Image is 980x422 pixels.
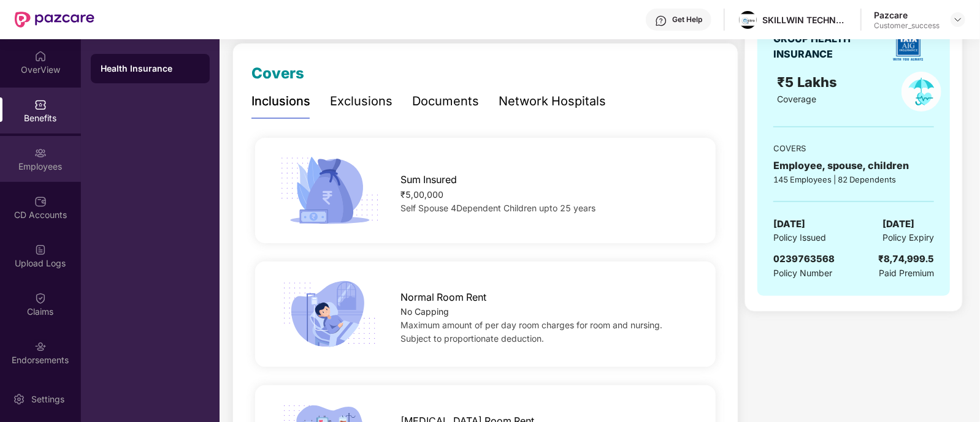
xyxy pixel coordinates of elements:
[773,253,835,265] span: 0239763568
[251,64,304,82] span: Covers
[878,252,934,266] div: ₹8,74,999.5
[401,320,663,344] span: Maximum amount of per day room charges for room and nursing. Subject to proportionate deduction.
[15,12,94,28] img: New Pazcare Logo
[773,268,832,278] span: Policy Number
[28,393,68,405] div: Settings
[34,50,47,62] img: svg+xml;base64,PHN2ZyBpZD0iSG9tZSIgeG1sbnM9Imh0dHA6Ly93d3cudzMub3JnLzIwMDAvc3ZnIiB3aWR0aD0iMjAiIG...
[773,217,805,232] span: [DATE]
[401,290,487,305] span: Normal Room Rent
[882,231,934,244] span: Policy Expiry
[251,92,310,111] div: Inclusions
[34,195,47,208] img: svg+xml;base64,PHN2ZyBpZD0iQ0RfQWNjb3VudHMiIGRhdGEtbmFtZT0iQ0QgQWNjb3VudHMiIHhtbG5zPSJodHRwOi8vd3...
[874,9,940,21] div: Pazcare
[902,72,941,111] img: policyIcon
[34,292,47,304] img: svg+xml;base64,PHN2ZyBpZD0iQ2xhaW0iIHhtbG5zPSJodHRwOi8vd3d3LnczLm9yZy8yMDAwL3N2ZyIgd2lkdGg9IjIwIi...
[34,147,47,159] img: svg+xml;base64,PHN2ZyBpZD0iRW1wbG95ZWVzIiB4bWxucz0iaHR0cDovL3d3dy53My5vcmcvMjAwMC9zdmciIHdpZHRoPS...
[401,172,457,187] span: Sum Insured
[655,15,667,27] img: svg+xml;base64,PHN2ZyBpZD0iSGVscC0zMngzMiIgeG1sbnM9Imh0dHA6Ly93d3cudzMub3JnLzIwMDAvc3ZnIiB3aWR0aD...
[773,173,934,186] div: 145 Employees | 82 Dependents
[777,74,841,90] span: ₹5 Lakhs
[874,21,940,31] div: Customer_success
[762,14,848,26] div: SKILLWIN TECHNOLOGY PRIVATE LIMITED
[34,244,47,256] img: svg+xml;base64,PHN2ZyBpZD0iVXBsb2FkX0xvZ3MiIGRhdGEtbmFtZT0iVXBsb2FkIExvZ3MiIHhtbG5zPSJodHRwOi8vd3...
[13,393,25,405] img: svg+xml;base64,PHN2ZyBpZD0iU2V0dGluZy0yMHgyMCIgeG1sbnM9Imh0dHA6Ly93d3cudzMub3JnLzIwMDAvc3ZnIiB3aW...
[879,266,934,280] span: Paid Premium
[401,188,695,202] div: ₹5,00,000
[276,153,384,228] img: icon
[777,94,816,104] span: Coverage
[773,158,934,173] div: Employee, spouse, children
[739,11,757,29] img: logo.jpg
[101,62,200,75] div: Health Insurance
[882,217,914,232] span: [DATE]
[276,277,384,352] img: icon
[773,142,934,154] div: COVERS
[401,305,695,318] div: No Capping
[953,15,963,24] img: svg+xml;base64,PHN2ZyBpZD0iRHJvcGRvd24tMzJ4MzIiIHhtbG5zPSJodHRwOi8vd3d3LnczLm9yZy8yMDAwL3N2ZyIgd2...
[34,341,47,353] img: svg+xml;base64,PHN2ZyBpZD0iRW5kb3JzZW1lbnRzIiB4bWxucz0iaHR0cDovL3d3dy53My5vcmcvMjAwMC9zdmciIHdpZH...
[499,92,606,111] div: Network Hospitals
[672,15,702,24] div: Get Help
[401,203,596,213] span: Self Spouse 4Dependent Children upto 25 years
[330,92,392,111] div: Exclusions
[412,92,479,111] div: Documents
[34,99,47,111] img: svg+xml;base64,PHN2ZyBpZD0iQmVuZWZpdHMiIHhtbG5zPSJodHRwOi8vd3d3LnczLm9yZy8yMDAwL3N2ZyIgd2lkdGg9Ij...
[773,231,826,244] span: Policy Issued
[773,31,881,62] div: GROUP HEALTH INSURANCE
[887,25,930,68] img: insurerLogo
